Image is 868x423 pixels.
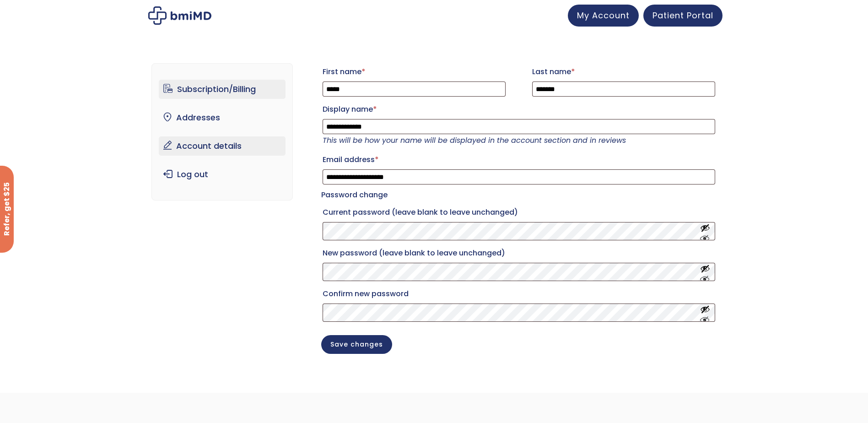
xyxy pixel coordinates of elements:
nav: Account pages [151,63,293,201]
a: Log out [159,165,286,184]
a: Addresses [159,108,286,127]
span: Patient Portal [652,10,713,21]
button: Show password [700,223,710,240]
legend: Password change [321,189,388,201]
a: Patient Portal [643,5,722,27]
label: Email address [323,152,715,167]
label: Last name [532,65,715,79]
a: Subscription/Billing [159,80,286,99]
button: Show password [700,304,710,321]
label: First name [323,65,506,79]
em: This will be how your name will be displayed in the account section and in reviews [323,135,626,146]
button: Show password [700,264,710,281]
button: Save changes [321,335,392,354]
span: My Account [577,10,630,21]
a: My Account [568,5,639,27]
label: Confirm new password [323,287,715,301]
label: Display name [323,102,715,117]
label: Current password (leave blank to leave unchanged) [323,205,715,220]
img: My account [148,6,211,25]
a: Account details [159,136,286,156]
label: New password (leave blank to leave unchanged) [323,246,715,260]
